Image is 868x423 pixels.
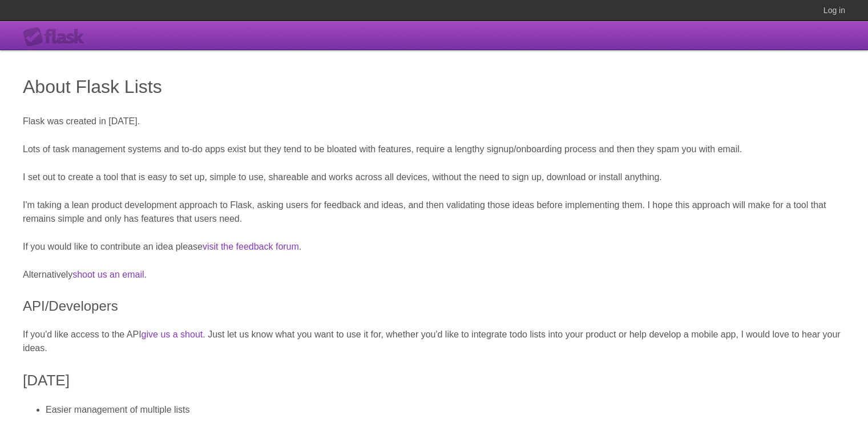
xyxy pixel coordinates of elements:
[23,27,91,47] div: Flask
[72,270,144,279] a: shoot us an email
[23,170,845,184] p: I set out to create a tool that is easy to set up, simple to use, shareable and works across all ...
[23,143,845,156] p: Lots of task management systems and to-do apps exist but they tend to be bloated with features, r...
[23,268,845,282] p: Alternatively .
[142,330,203,339] a: give us a shout
[23,296,845,316] h2: API/Developers
[46,403,845,417] li: Easier management of multiple lists
[23,73,845,100] h1: About Flask Lists
[203,242,299,251] a: visit the feedback forum
[23,198,845,226] p: I'm taking a lean product development approach to Flask, asking users for feedback and ideas, and...
[23,115,845,128] p: Flask was created in [DATE].
[23,240,845,254] p: If you would like to contribute an idea please .
[23,328,845,355] p: If you'd like access to the API . Just let us know what you want to use it for, whether you'd lik...
[23,369,845,392] h3: [DATE]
